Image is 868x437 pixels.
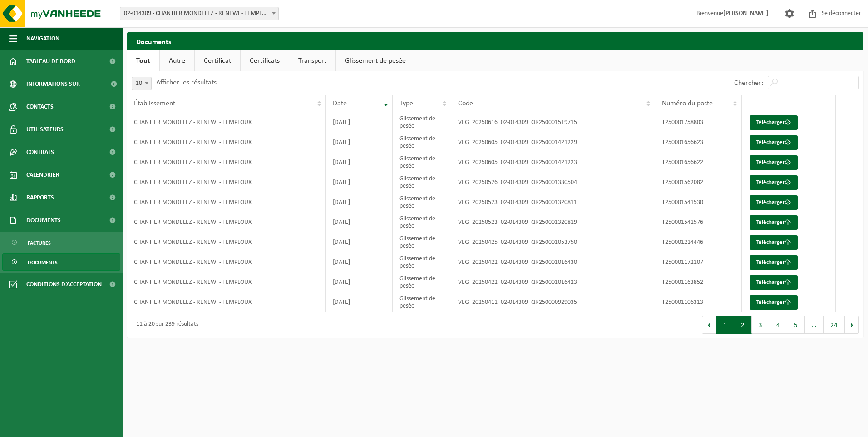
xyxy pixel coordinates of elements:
[752,316,769,334] button: 3
[750,215,798,230] a: Télécharger
[655,252,742,272] td: T250001172107
[756,179,785,185] font: Télécharger
[326,152,392,172] td: [DATE]
[756,239,785,245] font: Télécharger
[451,132,655,152] td: VEG_20250605_02-014309_QR250001421229
[326,252,392,272] td: [DATE]
[127,50,159,71] a: Tout
[26,50,75,73] span: Tableau de bord
[451,252,655,272] td: VEG_20250422_02-014309_QR250001016430
[393,252,452,272] td: Glissement de pesée
[26,95,54,118] span: Contacts
[127,292,326,312] td: CHANTIER MONDELEZ - RENEWI - TEMPLOUX
[399,100,413,107] span: Type
[723,10,769,17] strong: [PERSON_NAME]
[451,112,655,132] td: VEG_20250616_02-014309_QR250001519715
[655,172,742,192] td: T250001562082
[769,316,787,334] button: 4
[451,152,655,172] td: VEG_20250605_02-014309_QR250001421223
[756,279,785,285] font: Télécharger
[26,141,54,164] span: Contrats
[655,212,742,232] td: T250001541576
[393,172,452,192] td: Glissement de pesée
[28,234,51,252] span: Factures
[750,175,798,190] a: Télécharger
[824,316,845,334] button: 24
[26,73,105,95] span: Informations sur l’entreprise
[393,132,452,152] td: Glissement de pesée
[750,235,798,250] a: Télécharger
[702,316,716,334] button: Précédent
[805,316,824,334] span: …
[26,27,59,50] span: Navigation
[393,272,452,292] td: Glissement de pesée
[451,292,655,312] td: VEG_20250411_02-014309_QR250000929035
[756,259,785,265] font: Télécharger
[195,50,240,71] a: Certificat
[458,100,473,107] span: Code
[845,316,859,334] button: Prochain
[326,232,392,252] td: [DATE]
[750,155,798,170] a: Télécharger
[326,292,392,312] td: [DATE]
[655,112,742,132] td: T250001758803
[655,292,742,312] td: T250001106313
[655,272,742,292] td: T250001163852
[734,79,763,87] label: Chercher:
[241,50,289,71] a: Certificats
[333,100,347,107] span: Date
[127,212,326,232] td: CHANTIER MONDELEZ - RENEWI - TEMPLOUX
[696,10,769,17] font: Bienvenue
[26,186,54,209] span: Rapports
[393,152,452,172] td: Glissement de pesée
[160,50,194,71] a: Autre
[326,172,392,192] td: [DATE]
[127,192,326,212] td: CHANTIER MONDELEZ - RENEWI - TEMPLOUX
[750,255,798,270] a: Télécharger
[393,292,452,312] td: Glissement de pesée
[132,77,152,90] span: 10
[756,199,785,205] font: Télécharger
[750,195,798,210] a: Télécharger
[120,7,278,20] span: 02-014309 - CHANTIER MONDELEZ - RENEWI - TEMPLOUX
[127,152,326,172] td: CHANTIER MONDELEZ - RENEWI - TEMPLOUX
[26,273,102,296] span: Conditions d’acceptation
[156,79,217,86] label: Afficher les résultats
[393,192,452,212] td: Glissement de pesée
[750,115,798,130] a: Télécharger
[655,192,742,212] td: T250001541530
[326,112,392,132] td: [DATE]
[28,254,58,271] span: Documents
[393,112,452,132] td: Glissement de pesée
[326,272,392,292] td: [DATE]
[127,272,326,292] td: CHANTIER MONDELEZ - RENEWI - TEMPLOUX
[393,232,452,252] td: Glissement de pesée
[26,209,61,232] span: Documents
[289,50,335,71] a: Transport
[655,132,742,152] td: T250001656623
[451,212,655,232] td: VEG_20250523_02-014309_QR250001320819
[127,252,326,272] td: CHANTIER MONDELEZ - RENEWI - TEMPLOUX
[750,295,798,310] a: Télécharger
[127,132,326,152] td: CHANTIER MONDELEZ - RENEWI - TEMPLOUX
[716,316,734,334] button: 1
[655,232,742,252] td: T250001214446
[756,299,785,305] font: Télécharger
[393,212,452,232] td: Glissement de pesée
[451,192,655,212] td: VEG_20250523_02-014309_QR250001320811
[451,172,655,192] td: VEG_20250526_02-014309_QR250001330504
[326,212,392,232] td: [DATE]
[2,253,120,271] a: Documents
[750,135,798,150] a: Télécharger
[2,234,120,251] a: Factures
[127,32,863,50] h2: Documents
[787,316,805,334] button: 5
[451,272,655,292] td: VEG_20250422_02-014309_QR250001016423
[326,192,392,212] td: [DATE]
[756,159,785,165] font: Télécharger
[750,275,798,290] a: Télécharger
[756,219,785,225] font: Télécharger
[26,164,59,186] span: Calendrier
[26,118,64,141] span: Utilisateurs
[134,100,175,107] span: Établissement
